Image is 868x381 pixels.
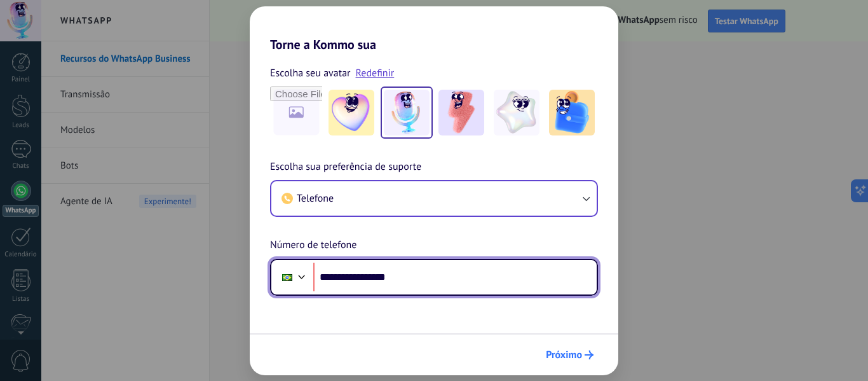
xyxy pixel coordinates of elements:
[329,90,374,135] img: -1.jpeg
[250,6,618,52] h2: Torne a Kommo sua
[275,264,299,291] div: Brazil: + 55
[270,237,356,254] span: Número de telefone
[271,181,597,216] button: Telefone
[438,90,484,135] img: -3.jpeg
[546,350,582,359] span: Próximo
[540,344,599,366] button: Próximo
[270,159,421,176] span: Escolha sua preferência de suporte
[356,67,395,80] a: Redefinir
[384,90,430,135] img: -2.jpeg
[297,192,334,205] span: Telefone
[549,90,595,135] img: -5.jpeg
[270,65,351,81] span: Escolha seu avatar
[494,90,539,135] img: -4.jpeg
